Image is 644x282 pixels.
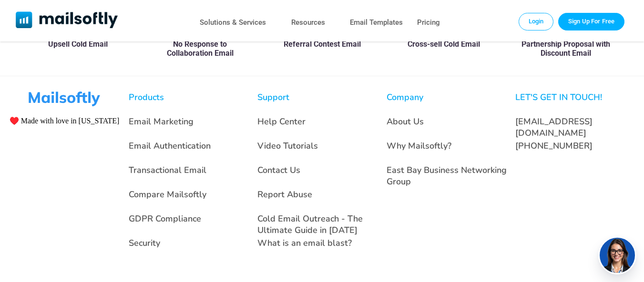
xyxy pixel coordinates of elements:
a: Why Mailsoftly? [387,140,451,151]
a: Transactional Email [129,164,206,176]
a: Pricing [417,16,440,30]
a: No Response to Collaboration Email [154,40,246,58]
a: [EMAIL_ADDRESS][DOMAIN_NAME] [515,116,593,139]
a: Mailsoftly [16,11,118,30]
a: Solutions & Services [200,16,266,30]
a: Compare Mailsoftly [129,189,206,200]
a: Help Center [257,116,306,127]
a: Video Tutorials [257,140,318,151]
a: GDPR Compliance [129,213,201,224]
span: ♥️ Made with love in [US_STATE] [10,116,120,125]
a: Email Templates [350,16,403,30]
a: Email Marketing [129,116,194,127]
a: Resources [291,16,325,30]
a: Login [519,13,554,30]
a: Partnership Proposal with Discount Email [520,40,612,58]
a: Referral Contest Email [284,40,361,49]
a: What is an email blast? [257,237,352,249]
a: Trial [558,13,624,30]
a: Contact Us [257,164,300,176]
a: About Us [387,116,424,127]
a: [PHONE_NUMBER] [515,140,593,151]
a: Cold Email Outreach - The Ultimate Guide in [DATE] [257,213,363,236]
a: East Bay Business Networking Group [387,164,507,187]
a: Security [129,237,160,249]
a: Report Abuse [257,189,312,200]
a: Upsell Cold Email [48,40,108,49]
a: Email Authentication [129,140,211,151]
